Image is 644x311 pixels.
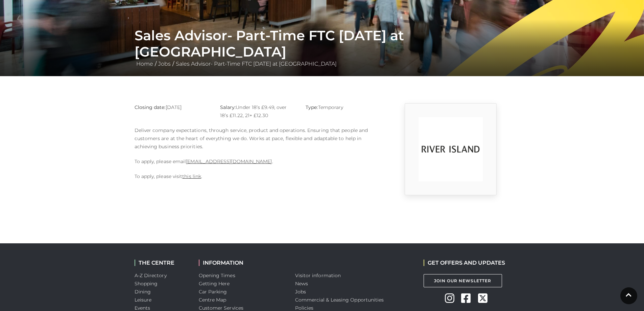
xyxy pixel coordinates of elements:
p: Temporary [306,103,381,111]
p: Under 18’s £9.49, over 18’s £11.22, 21+ £12.30 [220,103,295,119]
a: Visitor information [295,272,341,279]
a: Leisure [135,297,152,303]
h2: GET OFFERS AND UPDATES [424,260,505,266]
div: / / [129,27,515,68]
h1: Sales Advisor- Part-Time FTC [DATE] at [GEOGRAPHIC_DATA] [135,27,510,60]
a: Home [135,61,155,67]
a: Car Parking [199,289,227,295]
a: [EMAIL_ADDRESS][DOMAIN_NAME] [186,158,272,164]
a: Getting Here [199,281,230,287]
a: Policies [295,305,314,311]
a: Opening Times [199,272,235,279]
p: [DATE] [135,103,210,111]
strong: Salary: [220,104,236,110]
a: News [295,281,308,287]
p: Deliver company expectations, through service, product and operations. Ensuring that people and c... [135,126,381,151]
a: Centre Map [199,297,226,303]
a: Jobs [157,61,172,67]
a: Join Our Newsletter [424,274,502,287]
a: Customer Services [199,305,244,311]
p: To apply, please email . [135,157,381,165]
a: Events [135,305,150,311]
img: 9_1554823252_w6od.png [419,117,483,181]
a: Sales Advisor- Part-Time FTC [DATE] at [GEOGRAPHIC_DATA] [174,61,338,67]
strong: Closing date: [135,104,166,110]
strong: Type: [306,104,318,110]
a: Jobs [295,289,306,295]
a: Dining [135,289,151,295]
a: Shopping [135,281,158,287]
a: A-Z Directory [135,272,167,279]
a: Commercial & Leasing Opportunities [295,297,384,303]
h2: THE CENTRE [135,260,189,266]
h2: INFORMATION [199,260,285,266]
a: this link [182,173,201,179]
p: To apply, please visit . [135,172,381,180]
